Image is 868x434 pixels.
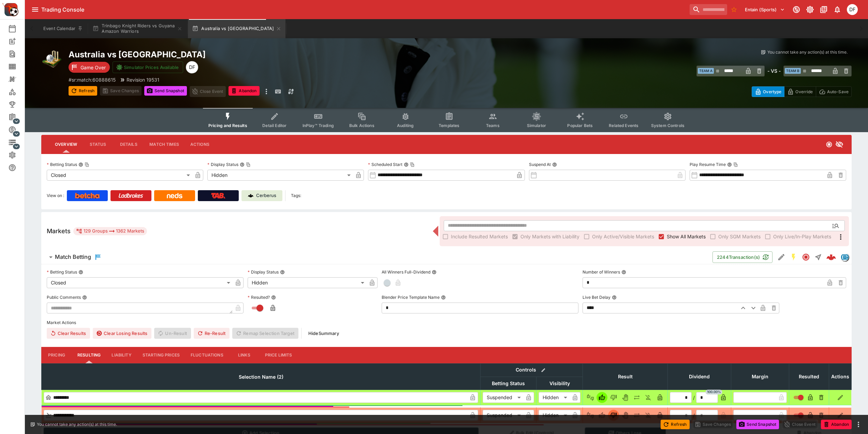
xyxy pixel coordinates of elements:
[194,328,230,339] button: Re-Result
[620,392,631,403] button: Void
[829,220,842,232] button: Open
[382,269,430,275] p: All Winners Full-Dividend
[39,19,87,38] button: Event Calendar
[382,294,440,300] p: Blender Price Template Name
[41,6,687,13] div: Trading Console
[690,4,727,15] input: search
[583,363,668,390] th: Result
[207,170,353,181] div: Hidden
[486,123,500,128] span: Teams
[621,270,626,275] button: Number of Winners
[802,253,810,261] svg: Closed
[93,328,151,339] button: Clear Losing Results
[527,123,546,128] span: Simulator
[2,1,18,18] img: PriceKinetics Logo
[752,86,784,97] button: Overtype
[106,347,137,363] button: Liability
[211,193,225,198] img: TabNZ
[552,162,557,167] button: Suspend At
[229,87,259,94] span: Mark an event as closed and abandoned.
[847,4,858,15] div: David Foster
[41,347,72,363] button: Pricing
[585,410,596,421] button: Not Set
[741,4,789,15] button: Select Tenant
[83,136,113,153] button: Status
[8,75,27,83] div: Nexus Entities
[542,379,577,388] span: Visibility
[304,328,343,339] button: HideSummary
[439,123,459,128] span: Templates
[208,123,247,128] span: Pricing and Results
[831,3,843,16] button: Notifications
[827,88,849,95] p: Auto-Save
[229,86,259,96] button: Abandon
[280,270,285,275] button: Display Status
[248,277,367,288] div: Hidden
[8,126,27,134] div: Sports Pricing
[845,2,860,17] button: David Foster
[248,294,270,300] p: Resulted?
[767,49,848,55] p: You cannot take any action(s) at this time.
[37,421,117,428] p: You cannot take any action(s) at this time.
[47,277,233,288] div: Closed
[75,193,100,198] img: Betcha
[69,86,97,96] button: Refresh
[767,67,781,74] h6: - VS -
[78,162,83,167] button: Betting StatusCopy To Clipboard
[271,295,276,300] button: Resulted?
[154,328,191,339] span: Un-Result
[291,190,301,201] label: Tags:
[612,295,617,300] button: Live Bet Delay
[207,162,238,167] p: Display Status
[483,410,523,421] div: Suspended
[262,86,270,97] button: more
[441,295,446,300] button: Blender Price Template Name
[47,162,77,167] p: Betting Status
[144,136,185,153] button: Match Times
[854,420,863,429] button: more
[256,192,276,199] p: Cerberus
[484,379,532,388] span: Betting Status
[113,61,183,73] button: Simulator Prices Available
[8,164,27,172] div: Help & Support
[349,123,374,128] span: Bulk Actions
[113,136,144,153] button: Details
[55,253,91,261] h6: Match Betting
[246,162,251,167] button: Copy To Clipboard
[816,86,852,97] button: Auto-Save
[49,136,83,153] button: Overview
[241,190,282,201] a: Cerberus
[76,227,144,235] div: 129 Groups 1362 Markets
[240,162,245,167] button: Display StatusCopy To Clipboard
[729,4,739,15] button: No Bookmarks
[404,162,409,167] button: Scheduled StartCopy To Clipboard
[229,347,260,363] button: Links
[432,270,437,275] button: All Winners Full-Dividend
[88,19,187,38] button: Trinbago Knight Riders vs Guyana Amazon Warriors
[188,19,285,38] button: Australia vs [GEOGRAPHIC_DATA]
[693,412,695,419] div: /
[397,123,414,128] span: Auditing
[597,392,607,403] button: Win
[8,37,27,45] div: New Event
[608,410,619,421] button: Lose
[481,363,583,377] th: Controls
[661,420,689,429] button: Refresh
[824,250,838,264] a: e1fc953e-4db2-4437-ae8e-cad46e76c27a
[410,162,415,167] button: Copy To Clipboard
[137,347,185,363] button: Starting Prices
[631,410,642,421] button: Push
[8,88,27,96] div: Categories
[520,233,579,240] span: Only Markets with Liability
[41,49,63,71] img: cricket.png
[127,76,159,83] p: Revision 19531
[788,251,800,263] button: SGM Enabled
[668,363,731,390] th: Dividend
[812,251,824,263] button: Straight
[631,392,642,403] button: Push
[690,162,726,167] p: Play Resume Time
[667,233,706,240] span: Show All Markets
[248,193,253,198] img: Cerberus
[818,3,830,16] button: Documentation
